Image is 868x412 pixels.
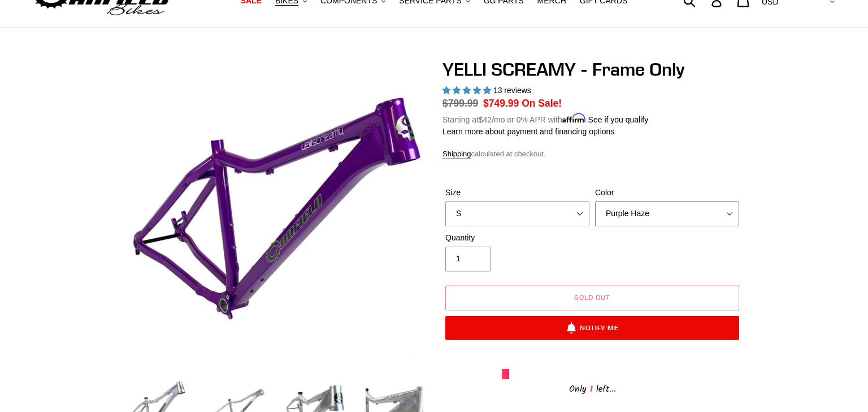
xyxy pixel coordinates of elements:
a: See if you qualify - Learn more about Affirm Financing (opens in modal) [588,115,649,124]
label: Quantity [445,232,589,244]
span: Affirm [562,113,586,123]
span: On Sale! [522,96,562,111]
div: Only left... [502,379,683,397]
a: Learn more about payment and financing options [442,127,614,136]
span: 1 [587,382,596,396]
span: 13 reviews [493,86,531,95]
span: $749.99 [483,98,519,109]
p: Starting at /mo or 0% APR with . [442,111,648,126]
span: Sold out [574,293,610,301]
span: $42 [479,115,492,124]
button: Notify Me [445,316,739,340]
label: Color [595,187,739,199]
s: $799.99 [442,98,478,109]
button: Sold out [445,286,739,310]
h1: YELLI SCREAMY - Frame Only [442,59,742,80]
a: Shipping [442,150,471,159]
span: 5.00 stars [442,86,493,95]
label: Size [445,187,589,199]
div: calculated at checkout. [442,148,742,160]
